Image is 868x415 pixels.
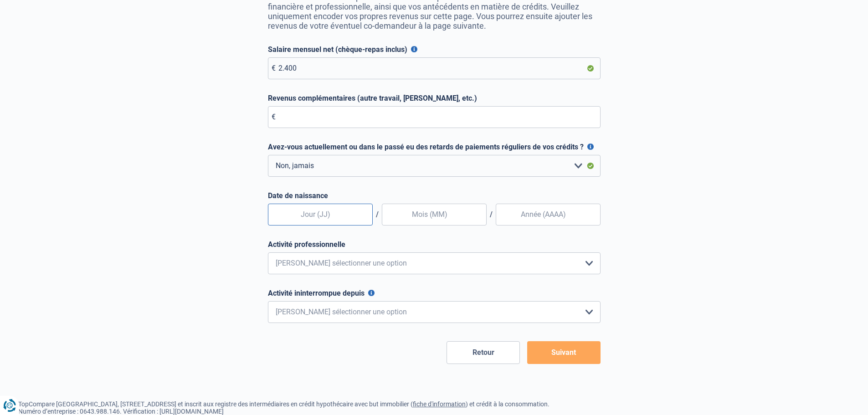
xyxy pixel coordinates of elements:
label: Activité professionnelle [268,240,601,249]
span: € [272,113,276,121]
a: fiche d'information [413,400,466,408]
input: Jour (JJ) [268,204,373,225]
label: Date de naissance [268,191,601,200]
span: / [373,210,382,219]
label: Salaire mensuel net (chèque-repas inclus) [268,45,601,54]
input: Année (AAAA) [496,204,601,225]
input: Mois (MM) [382,204,487,225]
span: € [272,64,276,72]
button: Avez-vous actuellement ou dans le passé eu des retards de paiements réguliers de vos crédits ? [587,143,594,150]
button: Activité ininterrompue depuis [368,290,375,296]
button: Salaire mensuel net (chèque-repas inclus) [411,46,417,52]
label: Avez-vous actuellement ou dans le passé eu des retards de paiements réguliers de vos crédits ? [268,143,601,151]
button: Suivant [527,341,601,364]
label: Revenus complémentaires (autre travail, [PERSON_NAME], etc.) [268,94,601,102]
span: / [487,210,496,219]
label: Activité ininterrompue depuis [268,289,601,297]
button: Retour [447,341,520,364]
